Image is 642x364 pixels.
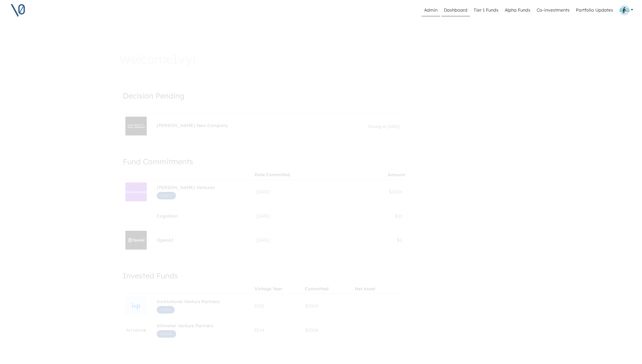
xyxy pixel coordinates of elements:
[441,4,470,16] a: Dashboard
[619,5,629,15] img: Profile
[471,4,501,16] a: Tier 1 Funds
[427,152,524,157] h1: Portfolio Updates
[119,51,523,66] h3: Welcome Ivy !
[355,213,403,219] div: $10
[502,4,533,16] a: Alpha Funds
[157,213,177,220] span: Cognition
[355,286,375,292] div: Net Asset
[428,91,478,96] span: UPCOMING MEMBER EVENT
[255,286,282,292] div: Vintage Year
[534,4,572,16] a: Co-investments
[123,155,405,168] h4: Fund Commitments
[157,299,220,306] span: Institutional Venture Partners
[157,306,175,314] span: Core
[305,327,351,333] div: $100K
[126,124,146,129] img: Elon Musk's New Company
[256,213,350,219] div: [DATE]
[157,192,176,199] span: Tier 1
[254,327,300,333] div: 2024
[422,4,440,16] a: Admin
[455,118,519,124] p: [DATE] 09:00am PT
[157,237,173,245] span: OpenAI
[355,237,403,243] div: $0
[256,237,350,243] div: [DATE]
[157,330,176,338] span: Alpha
[10,3,26,18] img: V0 logo
[368,124,400,130] span: Closing on [DATE]
[355,189,403,195] div: $100K
[157,123,228,130] span: [PERSON_NAME] New Company
[157,185,215,192] span: [PERSON_NAME] Ventures
[123,269,405,282] h4: Invested Funds
[123,89,405,102] h4: Decision Pending
[256,189,350,195] div: [DATE]
[457,108,518,116] span: V0 Member Only Meeting
[254,303,300,309] div: 2023
[157,323,213,330] span: Altimeter Venture Partners
[305,303,351,309] div: $100K
[255,172,290,177] div: Date Committed
[305,286,329,292] div: Committed
[573,4,616,16] a: Portfolio Updates
[388,172,405,177] div: Amount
